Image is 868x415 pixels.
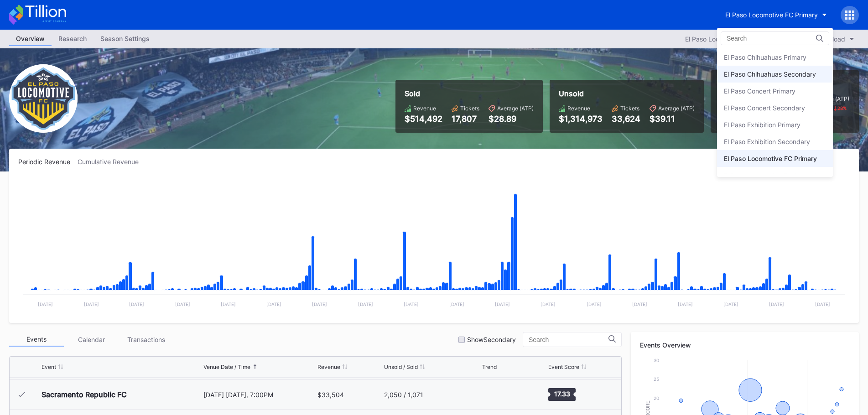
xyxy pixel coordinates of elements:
div: El Paso Concert Primary [724,87,795,95]
div: El Paso Exhibition Secondary [724,138,810,145]
div: El Paso Concert Secondary [724,104,805,112]
div: El Paso Locomotive FC Secondary [724,171,826,179]
div: El Paso Chihuahuas Secondary [724,70,816,78]
input: Search [727,35,806,42]
div: El Paso Exhibition Primary [724,121,800,129]
div: El Paso Chihuahuas Primary [724,53,806,61]
div: El Paso Locomotive FC Primary [724,155,817,162]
